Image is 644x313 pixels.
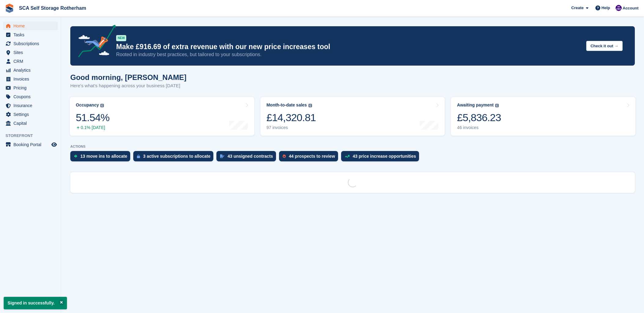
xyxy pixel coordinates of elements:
img: prospect-51fa495bee0391a8d652442698ab0144808aea92771e9ea1ae160a38d050c398.svg [283,154,286,158]
div: Occupancy [76,103,99,108]
div: 0.1% [DATE] [76,125,109,130]
a: 3 active subscriptions to allocate [133,151,216,164]
div: 13 move ins to allocate [80,154,127,159]
div: Month-to-date sales [267,103,307,108]
img: Kelly Neesham [616,5,622,11]
img: move_ins_to_allocate_icon-fdf77a2bb77ea45bf5b3d319d69a93e2d87916cf1d5bf7949dd705db3b84f3ca.svg [74,154,77,158]
div: 3 active subscriptions to allocate [143,154,210,159]
div: £5,836.23 [457,111,501,124]
a: menu [3,66,58,74]
span: Capital [13,119,50,128]
span: CRM [13,57,50,66]
span: Pricing [13,84,50,92]
a: menu [3,101,58,110]
a: menu [3,75,58,83]
span: Subscriptions [13,39,50,48]
a: Preview store [50,141,58,148]
span: Analytics [13,66,50,74]
a: 43 unsigned contracts [216,151,279,164]
div: 51.54% [76,111,109,124]
img: price_increase_opportunities-93ffe204e8149a01c8c9dc8f82e8f89637d9d84a8eef4429ea346261dce0b2c0.svg [345,155,350,158]
img: contract_signature_icon-13c848040528278c33f63329250d36e43548de30e8caae1d1a13099fd9432cc5.svg [220,154,224,158]
img: stora-icon-8386f47178a22dfd0bd8f6a31ec36ba5ce8667c1dd55bd0f319d3a0aa187defe.svg [5,4,14,13]
p: Signed in successfully. [4,297,67,309]
div: 46 invoices [457,125,501,130]
a: 44 prospects to review [279,151,341,164]
button: Check it out → [586,41,623,51]
a: menu [3,140,58,149]
span: Tasks [13,31,50,39]
a: menu [3,119,58,128]
div: 43 unsigned contracts [227,154,273,159]
img: icon-info-grey-7440780725fd019a000dd9b08b2336e03edf1995a4989e88bcd33f0948082b44.svg [495,104,499,107]
img: active_subscription_to_allocate_icon-d502201f5373d7db506a760aba3b589e785aa758c864c3986d89f69b8ff3... [137,154,140,158]
h1: Good morning, [PERSON_NAME] [70,73,186,81]
span: Invoices [13,75,50,83]
div: Awaiting payment [457,103,494,108]
a: menu [3,84,58,92]
span: Settings [13,110,50,119]
a: menu [3,31,58,39]
a: SCA Self Storage Rotherham [17,3,89,13]
div: NEW [116,35,126,41]
a: menu [3,57,58,66]
a: menu [3,48,58,57]
div: 43 price increase opportunities [353,154,416,159]
img: icon-info-grey-7440780725fd019a000dd9b08b2336e03edf1995a4989e88bcd33f0948082b44.svg [100,104,104,107]
a: 43 price increase opportunities [341,151,422,164]
span: Storefront [6,133,61,139]
a: Awaiting payment £5,836.23 46 invoices [451,97,635,136]
a: menu [3,110,58,119]
a: Occupancy 51.54% 0.1% [DATE] [70,97,254,136]
a: 13 move ins to allocate [70,151,133,164]
span: Help [602,5,610,11]
a: Month-to-date sales £14,320.81 97 invoices [260,97,445,136]
div: 97 invoices [267,125,316,130]
p: Make £916.69 of extra revenue with our new price increases tool [116,42,581,51]
p: ACTIONS [70,145,635,149]
span: Sites [13,48,50,57]
a: menu [3,39,58,48]
span: Insurance [13,101,50,110]
p: Rooted in industry best practices, but tailored to your subscriptions. [116,51,581,58]
span: Create [571,5,583,11]
img: price-adjustments-announcement-icon-8257ccfd72463d97f412b2fc003d46551f7dbcb40ab6d574587a9cd5c0d94... [73,25,116,59]
div: 44 prospects to review [289,154,335,159]
a: menu [3,92,58,101]
div: £14,320.81 [267,111,316,124]
span: Coupons [13,92,50,101]
span: Home [13,22,50,30]
img: icon-info-grey-7440780725fd019a000dd9b08b2336e03edf1995a4989e88bcd33f0948082b44.svg [308,104,312,107]
a: menu [3,22,58,30]
span: Booking Portal [13,140,50,149]
span: Account [623,5,638,11]
p: Here's what's happening across your business [DATE] [70,82,186,89]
